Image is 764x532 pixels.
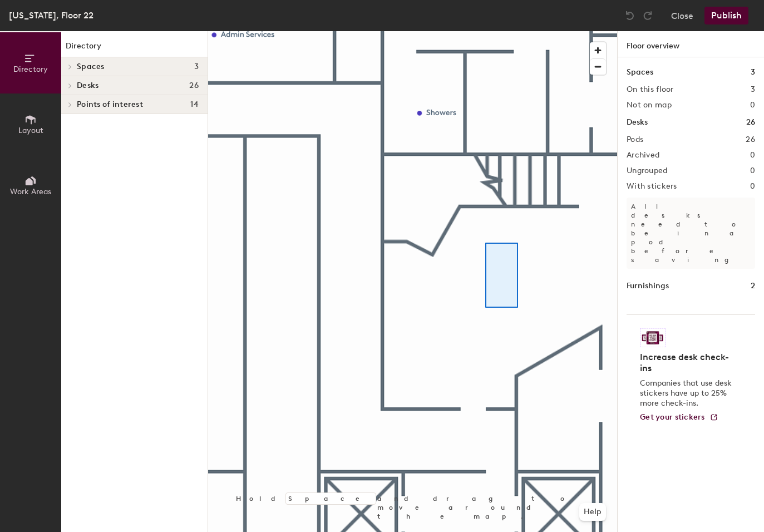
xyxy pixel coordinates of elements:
img: Redo [642,10,653,21]
h2: Archived [627,151,659,160]
img: Undo [624,10,635,21]
button: Close [671,7,693,24]
h2: Ungrouped [627,166,668,175]
button: Help [579,503,606,521]
h2: 0 [750,151,755,160]
h2: 0 [750,182,755,191]
h1: 26 [746,116,755,129]
span: Work Areas [10,187,51,196]
h2: 3 [751,85,755,94]
h1: 3 [751,66,755,78]
h1: Floor overview [618,31,764,57]
h2: On this floor [627,85,674,94]
span: Desks [77,81,98,90]
span: Get your stickers [640,412,705,422]
div: [US_STATE], Floor 22 [9,8,93,22]
h1: 2 [751,280,755,292]
h1: Desks [627,116,648,129]
span: Layout [18,126,43,135]
h2: Pods [627,135,643,144]
span: 14 [190,100,199,109]
h4: Increase desk check-ins [640,352,735,374]
span: Directory [13,65,48,74]
h2: 0 [750,101,755,110]
h2: 26 [746,135,755,144]
p: Companies that use desk stickers have up to 25% more check-ins. [640,378,735,408]
span: 3 [194,62,199,71]
h1: Spaces [627,66,653,78]
p: All desks need to be in a pod before saving [627,198,755,269]
img: Sticker logo [640,328,666,347]
h1: Directory [61,40,208,57]
span: 26 [189,81,199,90]
span: Points of interest [77,100,143,109]
span: Spaces [77,62,105,71]
h2: Not on map [627,101,672,110]
button: Publish [704,7,748,24]
h2: With stickers [627,182,677,191]
h1: Furnishings [627,280,669,292]
h2: 0 [750,166,755,175]
a: Get your stickers [640,413,718,422]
